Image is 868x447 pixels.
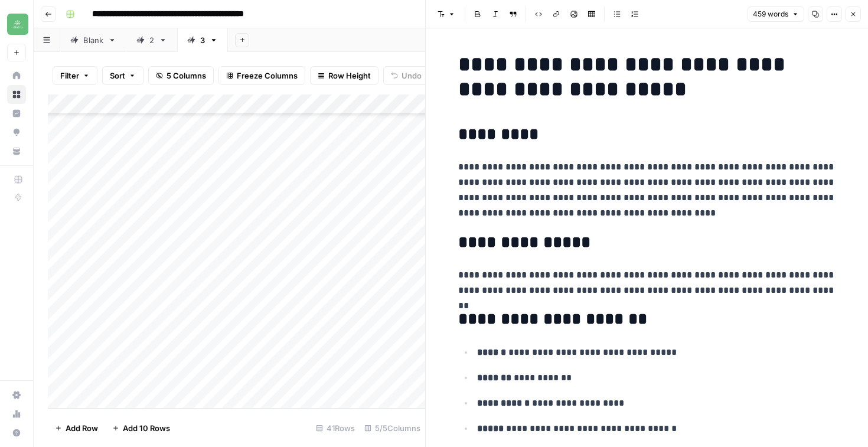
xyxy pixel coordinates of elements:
[177,28,228,52] a: 3
[7,104,26,123] a: Insights
[60,28,126,52] a: Blank
[7,386,26,404] a: Settings
[748,6,804,22] button: 459 words
[218,66,305,85] button: Freeze Columns
[149,34,154,46] div: 2
[83,34,103,46] div: Blank
[753,9,788,19] span: 459 words
[126,28,177,52] a: 2
[167,70,206,81] span: 5 Columns
[53,66,97,85] button: Filter
[237,70,298,81] span: Freeze Columns
[7,423,26,442] button: Help + Support
[7,9,26,39] button: Workspace: Distru
[7,14,28,35] img: Distru Logo
[7,142,26,161] a: Your Data
[102,66,143,85] button: Sort
[200,34,205,46] div: 3
[360,419,425,438] div: 5/5 Columns
[123,422,170,434] span: Add 10 Rows
[66,422,98,434] span: Add Row
[402,70,422,81] span: Undo
[383,66,429,85] button: Undo
[7,123,26,142] a: Opportunities
[310,66,378,85] button: Row Height
[110,70,125,81] span: Sort
[60,70,79,81] span: Filter
[148,66,214,85] button: 5 Columns
[7,404,26,423] a: Usage
[328,70,371,81] span: Row Height
[7,85,26,104] a: Browse
[48,419,105,438] button: Add Row
[7,66,26,85] a: Home
[311,419,360,438] div: 41 Rows
[105,419,177,438] button: Add 10 Rows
